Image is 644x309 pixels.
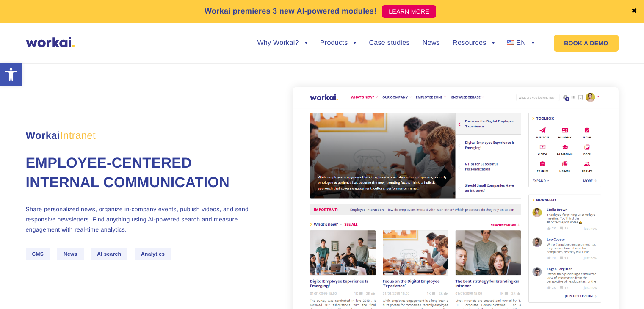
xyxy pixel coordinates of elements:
[91,248,127,260] span: AI search
[26,121,96,141] span: Workai
[369,40,409,47] a: Case studies
[516,39,526,47] span: EN
[320,40,357,47] a: Products
[135,248,171,260] span: Analytics
[57,248,84,260] span: News
[26,154,259,193] h1: Employee-centered internal communication
[453,40,495,47] a: Resources
[382,5,436,18] a: LEARN MORE
[26,248,50,260] span: CMS
[423,40,440,47] a: News
[205,6,377,17] p: Workai premieres 3 new AI-powered modules!
[26,204,259,235] p: Share personalized news, organize in-company events, publish videos, and send responsive newslett...
[257,40,307,47] a: Why Workai?
[60,130,96,141] em: Intranet
[554,35,618,52] a: BOOK A DEMO
[631,8,637,15] a: ✖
